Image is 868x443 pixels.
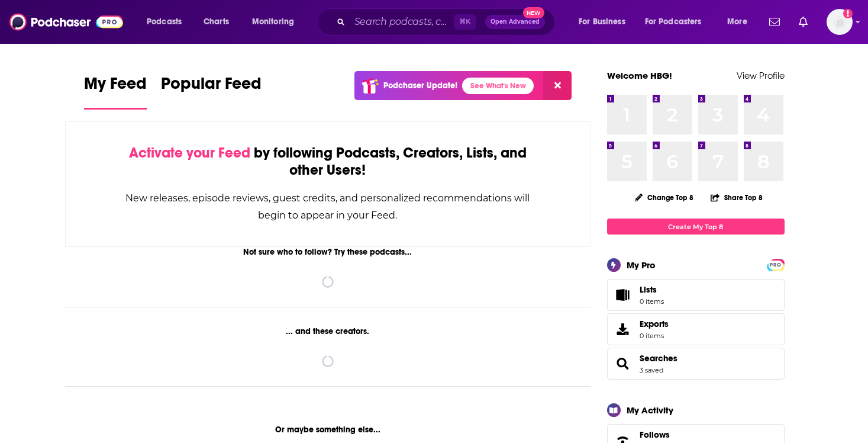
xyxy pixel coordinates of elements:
[84,73,147,101] span: My Feed
[640,319,669,329] span: Exports
[125,190,531,224] div: New releases, episode reviews, guest credits, and personalized recommendations will begin to appe...
[579,14,625,30] span: For Business
[65,425,591,435] div: Or maybe something else...
[65,326,591,336] div: ... and these creators.
[764,12,785,32] a: Show notifications dropdown
[462,78,534,94] a: See What's New
[640,429,670,440] span: Follows
[827,9,853,35] span: Logged in as hbgcommunications
[9,11,123,33] img: Podchaser - Follow, Share and Rate Podcasts
[769,260,783,269] a: PRO
[769,261,783,269] span: PRO
[350,12,454,31] input: Search podcasts, credits, & more...
[570,12,640,31] button: open menu
[645,14,702,30] span: For Podcasters
[607,348,785,380] span: Searches
[843,9,853,18] svg: Add a profile image
[138,12,197,31] button: open menu
[627,405,673,416] div: My Activity
[252,14,294,30] span: Monitoring
[737,70,785,81] a: View Profile
[147,14,182,30] span: Podcasts
[125,145,531,179] div: by following Podcasts, Creators, Lists, and other Users!
[627,259,656,271] div: My Pro
[607,219,785,235] a: Create My Top 8
[640,353,677,364] a: Searches
[328,8,566,36] div: Search podcasts, credits, & more...
[640,366,663,374] a: 3 saved
[640,284,664,295] span: Lists
[827,9,853,35] img: User Profile
[611,321,635,338] span: Exports
[383,81,457,91] p: Podchaser Update!
[611,287,635,303] span: Lists
[607,70,672,81] a: Welcome HBG!
[84,73,147,110] a: My Feed
[611,355,635,372] a: Searches
[727,14,747,30] span: More
[65,247,591,257] div: Not sure who to follow? Try these podcasts...
[485,15,545,29] button: Open AdvancedNew
[204,14,229,30] span: Charts
[640,332,669,340] span: 0 items
[637,12,719,31] button: open menu
[628,190,701,205] button: Change Top 8
[710,186,763,209] button: Share Top 8
[491,19,540,25] span: Open Advanced
[161,73,262,110] a: Popular Feed
[607,279,785,311] a: Lists
[640,284,657,295] span: Lists
[161,73,262,101] span: Popular Feed
[129,144,250,162] span: Activate your Feed
[454,14,476,30] span: ⌘ K
[640,297,664,306] span: 0 items
[196,12,236,31] a: Charts
[244,12,309,31] button: open menu
[640,429,748,440] a: Follows
[827,9,853,35] button: Show profile menu
[719,12,762,31] button: open menu
[523,7,544,18] span: New
[607,313,785,345] a: Exports
[794,12,812,32] a: Show notifications dropdown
